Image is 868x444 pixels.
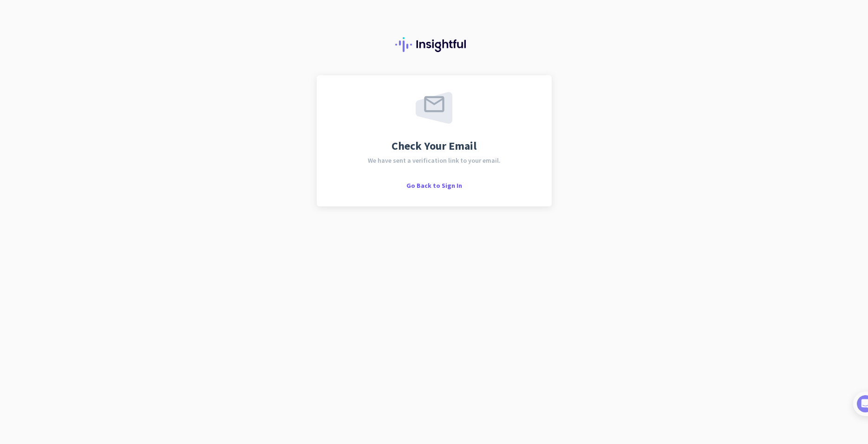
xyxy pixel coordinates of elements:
img: Insightful [395,37,473,52]
span: Check Your Email [392,140,476,152]
span: Go Back to Sign In [406,181,462,190]
span: We have sent a verification link to your email. [368,157,501,164]
img: email-sent [416,92,452,124]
